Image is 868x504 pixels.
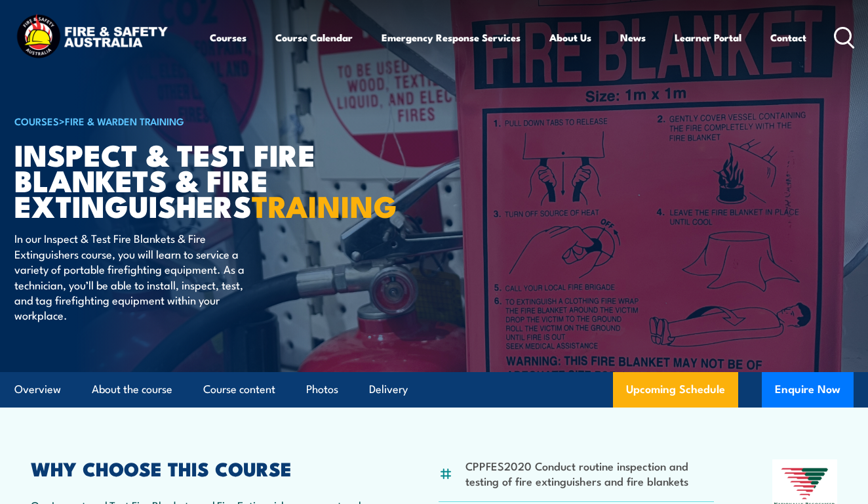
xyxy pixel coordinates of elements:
a: Fire & Warden Training [65,114,184,128]
h1: Inspect & Test Fire Blankets & Fire Extinguishers [14,141,338,218]
li: CPPFES2020 Conduct routine inspection and testing of fire extinguishers and fire blankets [465,458,714,489]
a: COURSES [14,114,59,128]
a: Overview [14,372,61,407]
strong: TRAINING [252,182,397,228]
a: Upcoming Schedule [613,372,738,408]
button: Enquire Now [762,372,854,408]
a: Emergency Response Services [382,22,521,53]
a: Photos [306,372,338,407]
a: Contact [770,22,806,53]
a: About Us [549,22,591,53]
h2: WHY CHOOSE THIS COURSE [31,459,380,476]
a: Learner Portal [675,22,741,53]
a: About the course [92,372,172,407]
p: In our Inspect & Test Fire Blankets & Fire Extinguishers course, you will learn to service a vari... [14,230,254,322]
a: News [620,22,646,53]
a: Courses [210,22,247,53]
a: Course Calendar [275,22,353,53]
a: Delivery [369,372,408,407]
a: Course content [203,372,275,407]
h6: > [14,113,338,129]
